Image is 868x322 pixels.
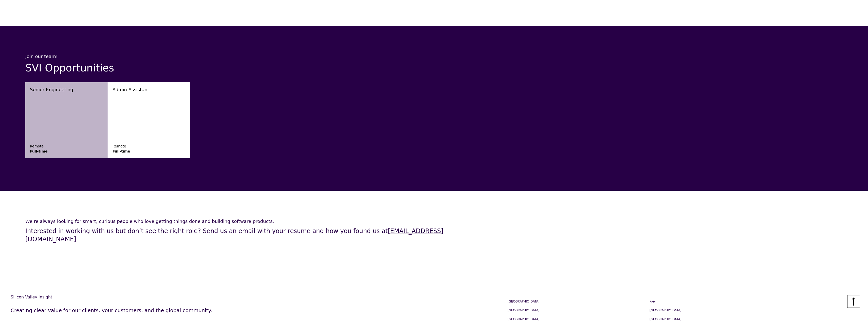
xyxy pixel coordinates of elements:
p: [GEOGRAPHIC_DATA] [650,308,786,313]
p: [GEOGRAPHIC_DATA] [508,299,644,304]
p: Kyiv [650,299,786,304]
a: Senior EngineeringRemoteFull-time [25,82,108,158]
h4: Interested in working with us but don’t see the right role? Send us an email with your resume and... [25,227,493,243]
p: [GEOGRAPHIC_DATA] [508,317,644,322]
div: Remote [113,144,130,149]
a: Admin AssistantRemoteFull-time [108,82,190,158]
strong: Full-time [30,149,48,153]
h1: Silicon Valley Insight [11,295,503,299]
h4: Admin Assistant [113,87,149,92]
p: [GEOGRAPHIC_DATA] [508,308,644,313]
div: Join our team! [25,53,273,60]
div: Remote [30,144,48,149]
div: We’re always looking for smart, curious people who love getting things done and building software... [25,218,493,224]
p: Creating clear value for our clients, your customers, and the global community. [11,307,306,313]
h4: Senior Engineering [30,87,73,92]
p: [GEOGRAPHIC_DATA] [650,317,786,322]
h3: SVI Opportunities [25,62,208,74]
strong: Full-time [113,149,130,153]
